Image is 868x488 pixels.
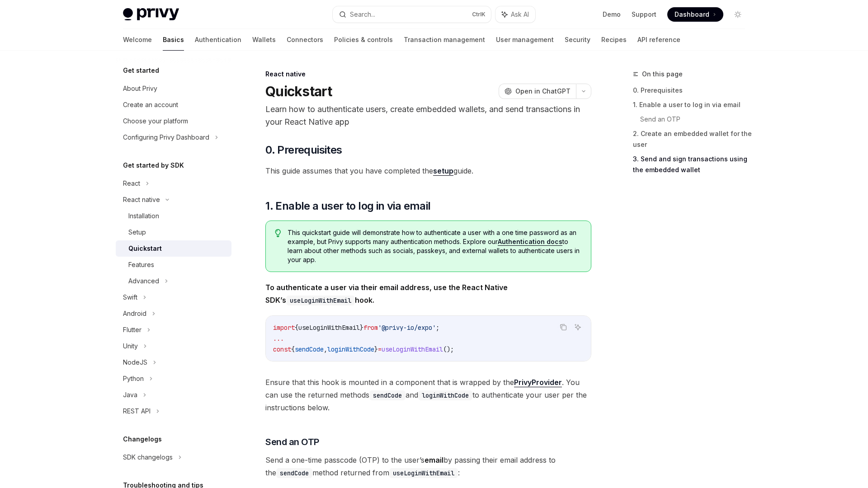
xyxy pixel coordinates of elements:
div: SDK changelogs [123,452,173,463]
span: Ask AI [511,10,529,19]
button: Ask AI [495,6,535,23]
div: Choose your platform [123,116,188,127]
a: Dashboard [667,7,723,22]
a: Installation [116,208,231,224]
h1: Quickstart [265,83,332,99]
span: sendCode [295,345,324,353]
a: User management [496,29,554,51]
button: Open in ChatGPT [499,84,576,99]
a: Transaction management [404,29,485,51]
a: Demo [603,10,621,19]
div: About Privy [123,83,157,94]
span: loginWithCode [327,345,374,353]
span: import [273,324,295,332]
strong: To authenticate a user via their email address, use the React Native SDK’s hook. [265,283,508,305]
span: useLoginWithEmail [298,324,360,332]
div: Features [128,259,154,270]
a: Wallets [252,29,276,51]
div: Configuring Privy Dashboard [123,132,209,143]
span: from [363,324,378,332]
span: useLoginWithEmail [382,345,443,353]
a: API reference [637,29,680,51]
div: REST API [123,406,151,417]
div: Quickstart [128,243,162,254]
span: = [378,345,382,353]
a: Policies & controls [334,29,393,51]
span: On this page [642,69,683,80]
img: light logo [123,8,179,21]
span: const [273,345,291,353]
button: Search...CtrlK [333,6,491,23]
a: 0. Prerequisites [633,83,752,98]
span: This guide assumes that you have completed the guide. [265,164,591,177]
span: (); [443,345,454,353]
a: 1. Enable a user to log in via email [633,98,752,112]
span: Open in ChatGPT [515,87,571,96]
span: Ensure that this hook is mounted in a component that is wrapped by the . You can use the returned... [265,376,591,414]
a: Setup [116,224,231,240]
span: { [295,324,298,332]
a: Authentication docs [498,238,562,246]
code: sendCode [369,390,406,400]
a: Welcome [123,29,152,51]
a: Features [116,257,231,273]
div: Advanced [128,276,159,286]
div: Python [123,373,144,384]
span: 1. Enable a user to log in via email [265,199,430,213]
p: Learn how to authenticate users, create embedded wallets, and send transactions in your React Nat... [265,103,591,128]
span: ; [436,324,439,332]
button: Copy the contents from the code block [557,321,569,333]
a: Connectors [287,29,323,51]
span: } [374,345,378,353]
strong: email [425,455,443,465]
a: Security [565,29,590,51]
div: Android [123,308,146,319]
span: '@privy-io/expo' [378,324,436,332]
div: NodeJS [123,357,147,368]
code: useLoginWithEmail [286,296,355,305]
a: 3. Send and sign transactions using the embedded wallet [633,152,752,177]
button: Ask AI [572,321,584,333]
span: ... [273,334,284,343]
div: Java [123,389,137,400]
svg: Tip [275,229,281,237]
a: PrivyProvider [514,378,562,387]
div: React native [265,70,591,79]
span: This quickstart guide will demonstrate how to authenticate a user with a one time password as an ... [288,228,582,264]
a: setup [433,166,453,176]
span: { [291,345,295,353]
code: sendCode [276,468,312,478]
a: Support [632,10,656,19]
h5: Get started by SDK [123,160,184,171]
h5: Changelogs [123,434,162,445]
div: Unity [123,341,138,352]
a: Send an OTP [640,112,752,127]
code: loginWithCode [418,390,472,400]
a: Basics [163,29,184,51]
span: 0. Prerequisites [265,143,342,157]
a: Authentication [195,29,241,51]
div: React native [123,194,160,205]
span: , [324,345,327,353]
span: Ctrl K [472,11,486,18]
div: Installation [128,211,159,221]
a: Quickstart [116,240,231,257]
span: Dashboard [675,10,709,19]
h5: Get started [123,65,159,76]
a: About Privy [116,80,231,97]
span: } [360,324,363,332]
a: 2. Create an embedded wallet for the user [633,127,752,152]
span: Send a one-time passcode (OTP) to the user’s by passing their email address to the method returne... [265,454,591,479]
div: Create an account [123,99,178,110]
div: Swift [123,292,137,303]
span: Send an OTP [265,436,319,448]
a: Create an account [116,97,231,113]
code: useLoginWithEmail [389,468,458,478]
div: Search... [350,9,375,20]
div: React [123,178,140,189]
div: Setup [128,227,146,238]
a: Recipes [601,29,627,51]
div: Flutter [123,324,142,335]
button: Toggle dark mode [731,7,745,22]
a: Choose your platform [116,113,231,129]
